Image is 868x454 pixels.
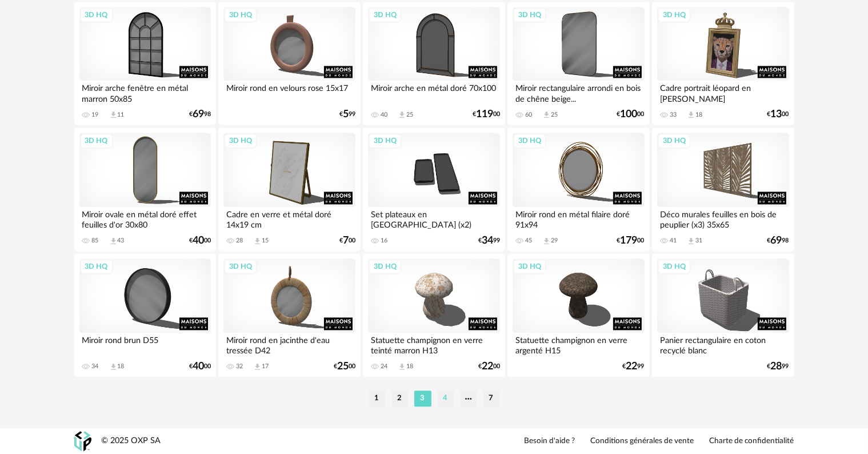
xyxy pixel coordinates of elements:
[363,253,505,377] a: 3D HQ Statuette champignon en verre teinté marron H13 24 Download icon 18 €2200
[657,333,789,356] div: Panier rectangulaire en coton recyclé blanc
[670,111,677,119] div: 33
[476,110,493,118] span: 119
[482,363,493,371] span: 22
[542,110,551,119] span: Download icon
[223,207,355,230] div: Cadre en verre et métal doré 14x19 cm
[189,110,211,118] div: € 98
[658,133,691,148] div: 3D HQ
[80,7,113,22] div: 3D HQ
[658,259,691,274] div: 3D HQ
[118,237,125,245] div: 43
[687,237,695,245] span: Download icon
[695,237,702,245] div: 31
[80,259,113,274] div: 3D HQ
[513,333,644,356] div: Statuette champignon en verre argenté H15
[224,133,257,148] div: 3D HQ
[92,363,99,371] div: 34
[381,111,387,119] div: 40
[369,259,402,274] div: 3D HQ
[771,110,782,118] span: 13
[513,133,546,148] div: 3D HQ
[437,391,454,407] li: 4
[337,363,349,371] span: 25
[621,237,638,245] span: 179
[621,110,638,118] span: 100
[652,128,794,251] a: 3D HQ Déco murales feuilles en bois de peuplier (x3) 35x65 41 Download icon 31 €6998
[687,110,695,119] span: Download icon
[223,81,355,103] div: Miroir rond en velours rose 15x17
[513,207,644,230] div: Miroir rond en métal filaire doré 91x94
[189,363,211,371] div: € 00
[473,110,500,118] div: € 00
[414,391,431,407] li: 3
[771,363,782,371] span: 28
[483,391,500,407] li: 7
[513,7,546,22] div: 3D HQ
[74,128,216,251] a: 3D HQ Miroir ovale en métal doré effet feuilles d'or 30x80 85 Download icon 43 €4000
[262,237,269,245] div: 15
[193,237,204,245] span: 40
[391,391,409,407] li: 2
[118,111,125,119] div: 11
[551,111,558,119] div: 25
[339,110,355,118] div: € 99
[236,237,243,245] div: 28
[218,253,360,377] a: 3D HQ Miroir rond en jacinthe d'eau tressée D42 32 Download icon 17 €2500
[623,363,645,371] div: € 99
[525,436,575,447] a: Besoin d'aide ?
[109,363,118,371] span: Download icon
[695,111,702,119] div: 18
[652,253,794,377] a: 3D HQ Panier rectangulaire en coton recyclé blanc €2899
[339,237,355,245] div: € 00
[193,110,204,118] span: 69
[369,7,402,22] div: 3D HQ
[193,363,204,371] span: 40
[771,237,782,245] span: 69
[478,363,500,371] div: € 00
[542,237,551,245] span: Download icon
[102,436,161,447] div: © 2025 OXP SA
[652,2,794,125] a: 3D HQ Cadre portrait léopard en [PERSON_NAME] 33 Download icon 18 €1300
[368,81,499,103] div: Miroir arche en métal doré 70x100
[513,81,644,103] div: Miroir rectangulaire arrondi en bois de chêne beige...
[507,128,649,251] a: 3D HQ Miroir rond en métal filaire doré 91x94 45 Download icon 29 €17900
[710,436,794,447] a: Charte de confidentialité
[657,207,789,230] div: Déco murales feuilles en bois de peuplier (x3) 35x65
[236,363,243,371] div: 32
[482,237,493,245] span: 34
[398,363,406,371] span: Download icon
[253,363,262,371] span: Download icon
[109,237,118,245] span: Download icon
[189,237,211,245] div: € 00
[381,363,387,371] div: 24
[74,2,216,125] a: 3D HQ Miroir arche fenêtre en métal marron 50x85 19 Download icon 11 €6998
[617,237,645,245] div: € 00
[658,7,691,22] div: 3D HQ
[767,110,789,118] div: € 00
[118,363,125,371] div: 18
[767,237,789,245] div: € 98
[334,363,355,371] div: € 00
[343,237,349,245] span: 7
[381,237,387,245] div: 16
[79,333,211,356] div: Miroir rond brun D55
[369,133,402,148] div: 3D HQ
[79,81,211,103] div: Miroir arche fenêtre en métal marron 50x85
[224,259,257,274] div: 3D HQ
[92,111,99,119] div: 19
[74,253,216,377] a: 3D HQ Miroir rond brun D55 34 Download icon 18 €4000
[626,363,638,371] span: 22
[767,363,789,371] div: € 99
[80,133,113,148] div: 3D HQ
[525,237,532,245] div: 45
[657,81,789,103] div: Cadre portrait léopard en [PERSON_NAME]
[670,237,677,245] div: 41
[253,237,262,245] span: Download icon
[368,333,499,356] div: Statuette champignon en verre teinté marron H13
[218,2,360,125] a: 3D HQ Miroir rond en velours rose 15x17 €599
[507,2,649,125] a: 3D HQ Miroir rectangulaire arrondi en bois de chêne beige... 60 Download icon 25 €10000
[406,111,413,119] div: 25
[74,431,91,451] img: OXP
[398,110,406,119] span: Download icon
[406,363,413,371] div: 18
